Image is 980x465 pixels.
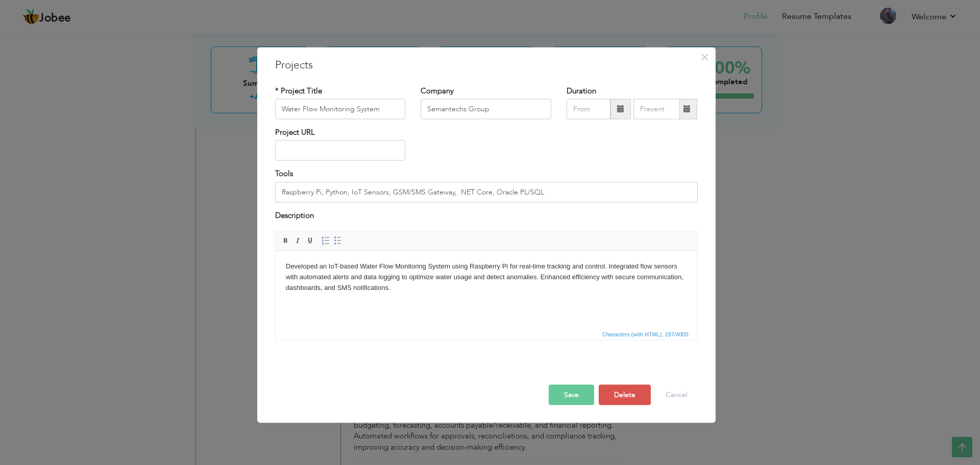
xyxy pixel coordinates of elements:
[700,47,709,66] span: ×
[655,385,698,405] button: Cancel
[600,330,691,339] span: Characters (with HTML): 297/4000
[276,251,697,328] iframe: Rich Text Editor, projectEditor
[305,235,316,247] a: Underline
[292,235,304,247] a: Italic
[320,235,331,247] a: Insert/Remove Numbered List
[633,99,680,119] input: Present
[421,85,454,96] label: Company
[280,235,291,247] a: Bold
[275,127,315,138] label: Project URL
[600,330,692,339] div: Statistics
[332,235,344,247] a: Insert/Remove Bulleted List
[275,57,698,72] h3: Projects
[697,48,713,65] button: Close
[599,385,651,405] button: Delete
[567,85,596,96] label: Duration
[567,99,610,119] input: From
[275,85,322,96] label: * Project Title
[549,385,594,405] button: Save
[275,210,314,221] label: Description
[275,168,293,179] label: Tools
